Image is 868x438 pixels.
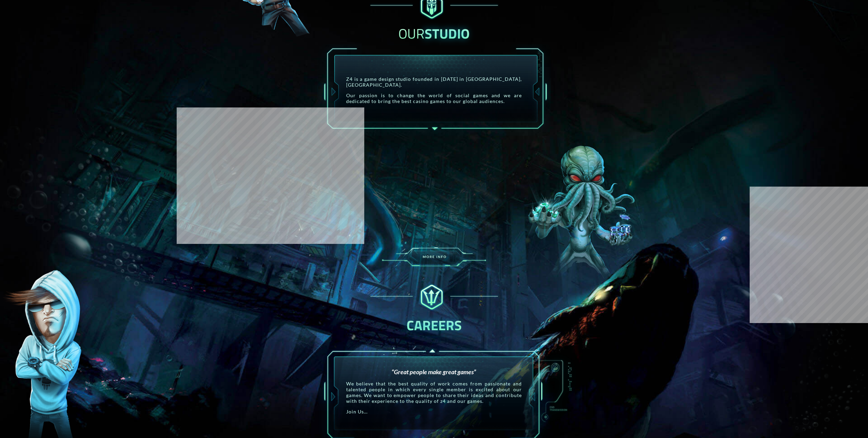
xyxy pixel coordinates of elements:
img: palace [367,281,501,313]
img: monster [521,136,644,292]
p: Z4 is a game design studio founded in [DATE] in [GEOGRAPHIC_DATA], [GEOGRAPHIC_DATA]. [346,76,522,88]
p: Our passion is to change the world of social games and we are dedicated to bring the best casino ... [346,92,522,104]
video: Your browser does not support HTML5 video. [337,136,531,233]
em: “Great people make great games” [392,368,476,376]
img: palace [374,236,494,276]
p: Join Us… [346,409,522,414]
p: We believe that the best quality of work comes from passionate and talented people in which every... [346,381,522,404]
b: CAREERS [407,315,462,336]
